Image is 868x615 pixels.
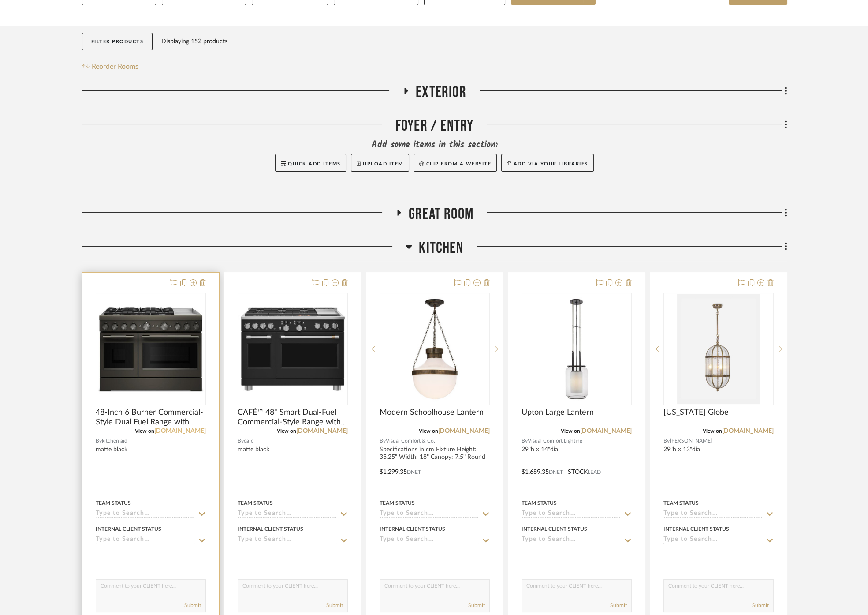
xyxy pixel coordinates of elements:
span: Upton Large Lantern [522,408,594,417]
span: By [663,437,670,445]
span: Quick Add Items [288,161,341,166]
input: Type to Search… [238,536,337,544]
span: View on [703,428,722,434]
div: Team Status [663,499,699,507]
button: Submit [752,601,769,609]
input: Type to Search… [663,536,763,544]
input: Type to Search… [380,536,479,544]
span: View on [561,428,580,434]
button: Quick Add Items [275,154,346,172]
button: Submit [468,601,485,609]
span: View on [135,428,154,434]
input: Type to Search… [522,510,621,518]
span: By [380,437,386,445]
span: Kitchen [419,239,463,258]
span: [US_STATE] Globe [663,408,729,417]
span: Modern Schoolhouse Lantern [380,408,484,417]
div: Add some items in this section: [82,139,787,151]
span: View on [277,428,296,434]
div: Internal Client Status [96,525,161,533]
div: Team Status [380,499,415,507]
input: Type to Search… [522,536,621,544]
div: 0 [380,293,489,405]
span: Visual Comfort & Co. [386,437,435,445]
div: Internal Client Status [663,525,729,533]
a: [DOMAIN_NAME] [154,428,206,434]
button: Reorder Rooms [82,61,139,72]
button: Submit [326,601,343,609]
span: CAFÉ™ 48" Smart Dual-Fuel Commercial-Style Range with 6 Burners and Griddle (Natural Gas) [238,408,348,427]
img: Upton Large Lantern [522,295,631,403]
img: Modern Schoolhouse Lantern [380,295,489,403]
input: Type to Search… [96,536,195,544]
input: Type to Search… [380,510,479,518]
span: kitchen aid [102,437,127,445]
span: cafe [244,437,253,445]
div: Internal Client Status [380,525,445,533]
span: Exterior [416,83,466,102]
button: Submit [610,601,627,609]
span: By [238,437,244,445]
input: Type to Search… [238,510,337,518]
img: 48-Inch 6 Burner Commercial-Style Dual Fuel Range with Griddle [97,295,205,403]
span: [PERSON_NAME] [670,437,712,445]
img: Virginia Globe [677,294,760,404]
a: [DOMAIN_NAME] [580,428,632,434]
img: CAFÉ™ 48" Smart Dual-Fuel Commercial-Style Range with 6 Burners and Griddle (Natural Gas) [238,295,347,403]
div: Internal Client Status [522,525,587,533]
a: [DOMAIN_NAME] [296,428,348,434]
span: Reorder Rooms [92,61,138,72]
a: [DOMAIN_NAME] [722,428,774,434]
span: Great Room [409,205,473,224]
input: Type to Search… [663,510,763,518]
span: Visual Comfort Lighting [528,437,582,445]
a: [DOMAIN_NAME] [438,428,490,434]
span: By [522,437,528,445]
button: Upload Item [351,154,409,172]
input: Type to Search… [96,510,195,518]
button: Filter Products [82,33,153,51]
button: Submit [184,601,201,609]
div: Team Status [522,499,557,507]
span: By [96,437,102,445]
span: 48-Inch 6 Burner Commercial-Style Dual Fuel Range with Griddle [96,408,206,427]
div: Displaying 152 products [161,33,227,50]
div: Team Status [96,499,131,507]
button: Clip from a website [414,154,497,172]
span: View on [419,428,438,434]
div: Team Status [238,499,273,507]
button: Add via your libraries [501,154,594,172]
div: Internal Client Status [238,525,303,533]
